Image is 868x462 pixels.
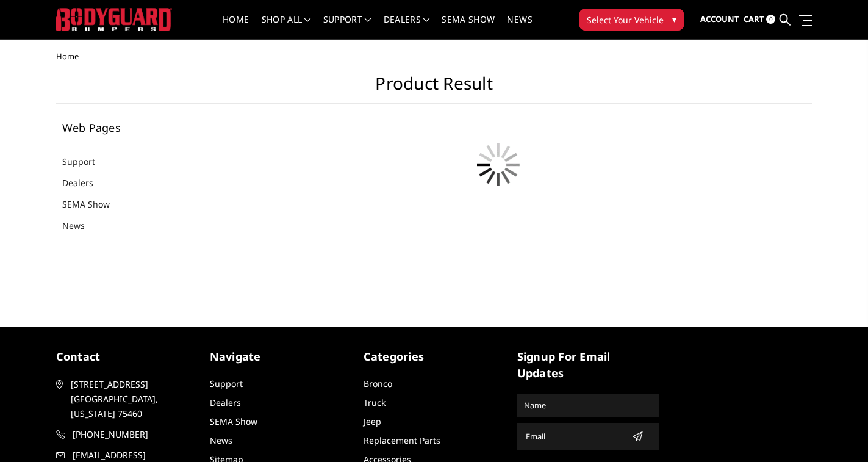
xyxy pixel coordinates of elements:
img: preloader.gif [468,134,529,195]
h5: Categories [364,348,505,365]
h1: Product Result [56,73,812,104]
input: Email [521,427,627,446]
a: SEMA Show [210,416,257,427]
a: News [507,15,532,39]
span: Home [56,51,79,62]
input: Name [519,395,657,415]
h5: Navigate [210,348,351,365]
span: [STREET_ADDRESS] [GEOGRAPHIC_DATA], [US_STATE] 75460 [71,377,195,421]
span: ▾ [672,13,676,26]
h5: signup for email updates [517,348,659,381]
a: Dealers [210,397,241,408]
a: Cart 0 [744,3,775,36]
span: Cart [744,13,764,24]
a: shop all [262,15,311,39]
h5: contact [56,348,198,365]
span: Select Your Vehicle [587,13,664,26]
a: SEMA Show [442,15,495,39]
a: Truck [364,397,386,408]
a: Account [700,3,739,36]
a: Dealers [384,15,430,39]
button: Select Your Vehicle [579,9,684,31]
img: BODYGUARD BUMPERS [56,8,172,31]
span: [PHONE_NUMBER] [73,427,197,442]
h5: Web Pages [62,122,194,133]
a: Dealers [62,176,109,189]
a: Bronco [364,378,392,389]
a: Replacement Parts [364,435,440,446]
a: News [210,435,232,446]
a: News [62,219,100,232]
a: Support [210,378,243,389]
a: Support [323,15,371,39]
a: [PHONE_NUMBER] [56,427,198,442]
a: Support [62,155,110,168]
span: 0 [766,15,775,24]
a: Jeep [364,416,381,427]
a: Home [223,15,249,39]
span: Account [700,13,739,24]
a: SEMA Show [62,198,125,211]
